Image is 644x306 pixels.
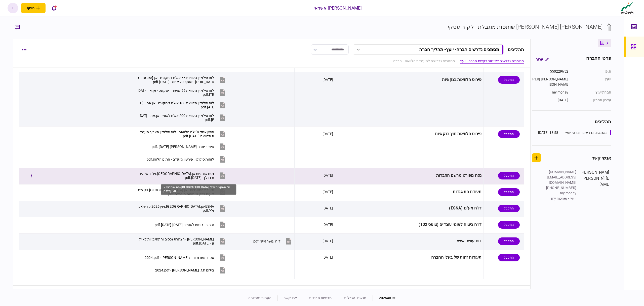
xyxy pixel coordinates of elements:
[498,221,520,229] div: התקבל
[337,186,481,198] div: תעודת התאגדות
[8,3,18,13] button: י
[508,46,524,53] div: תהליכים
[253,239,280,243] div: דוח עושר אישי.pdf
[21,3,46,13] button: פתח תפריט להוספת לקוח
[152,141,226,152] button: אישור יתרה איילון 30.6.2025 .pdf
[544,191,576,196] div: my money
[138,114,214,122] div: לוח סילוקין הלוואת 200 אש'ח לאומי - אן.אר. - 06.09.2025.pdf
[532,77,568,87] div: [PERSON_NAME] [PERSON_NAME]
[253,235,293,247] button: דוח עושר אישי.pdf
[538,130,611,135] a: מסמכים נדרשים חברה- יועץ13:58 [DATE]
[498,205,520,212] div: התקבל
[544,196,576,201] div: יועץ - my money
[284,296,297,300] a: צרו קשר
[155,219,226,230] button: ט.ר.ב - ביטוח לאומיח 2024-2025.pdf
[498,76,520,84] div: התקבל
[337,74,481,85] div: פירוט הלוואות בנקאיות
[532,55,553,64] button: ערוך
[581,169,609,201] div: [PERSON_NAME] [PERSON_NAME]
[138,128,226,140] button: חושן אחד מ' ש'ח הלוואה - לוח סילוקין תאריך העמדת הלוואה 16.12.2021.pdf
[532,118,611,125] div: תהליכים
[373,295,396,301] div: © 2025 AIO
[337,219,481,230] div: דו"ח ביטוח לאומי עובדים (טופס 102)
[337,252,481,263] div: תעודות זהות של בעלי החברה
[161,184,236,195] div: נסח שותפות אן.[GEOGRAPHIC_DATA].ויז'ן השקעות נדל'ן - [DATE].pdf
[49,3,59,13] button: פתח רשימת התראות
[498,130,520,138] div: התקבל
[337,128,481,140] div: פירוט הלוואות חוץ בנקאיות
[620,2,635,14] img: client company logo
[145,252,226,263] button: ספח תעודת זהות צביקה ברונפמן - 2024.pdf
[353,44,504,55] button: מסמכים נדרשים חברה- יועץ- תהליך חברה
[138,101,214,109] div: לוח סילוקין הלוואת 100 אש'ח דיסקונט - אן.אר. - 06.09.2025.pdf
[138,203,226,214] button: ESNA-אן.אר.ויזין 2025 עד יולי כולל.pdf
[309,296,332,300] a: מדיניות פרטיות
[138,76,214,84] div: לוח סילוקין הלוואת 55 אש'ח דיסקונט - אן.אר. ושותף 20 אחוז - 06.09.2025.pdf
[138,74,226,85] button: לוח סילוקין הלוואת 55 אש'ח דיסקונט - אן.אר. ושותף 20 אחוז - 06.09.2025.pdf
[448,23,602,31] div: [PERSON_NAME] [PERSON_NAME] שותפות מוגבלת - לקוח עסקי
[155,223,214,227] div: ט.ר.ב - ביטוח לאומיח 2024-2025.pdf
[337,203,481,214] div: דו"ח מע"מ (ESNA)
[323,222,333,227] div: [DATE]
[138,170,226,181] button: נסח שותפות אן.אר.ויז'ן השקעות נדל'ן - 06.09.2025.pdf
[323,173,333,178] div: [DATE]
[323,77,333,82] div: [DATE]
[498,254,520,261] div: התקבל
[337,170,481,181] div: נסח מפורט מרשם החברות
[573,98,611,103] div: עדכון אחרון
[565,130,607,135] div: מסמכים נדרשים חברה- יועץ
[337,235,481,247] div: דוח עושר אישי
[538,130,558,135] div: 13:58 [DATE]
[138,204,214,212] div: ESNA-אן.אר.ויזין 2025 עד יולי כולל.pdf
[323,206,333,211] div: [DATE]
[393,58,455,64] a: מסמכים נדרשים להעמדת הלוואה - חברה
[544,185,576,191] div: [PHONE_NUMBER]
[544,169,576,185] div: [DOMAIN_NAME][EMAIL_ADDRESS][DOMAIN_NAME]
[573,77,611,87] div: יועץ
[138,186,226,198] button: תעודת התאגדות - אן.אר.ויז'ן השקעות נדלן שותפות מוגבלת.pdf
[138,235,226,247] button: צביקה ברונפמן - הצהרת נכסים והתחייבויות לאיילון - יולי 2025.pdf
[460,58,524,64] a: מסמכים נדרשים לאישור בקשת חברה- יועץ
[344,296,367,300] a: תנאים והגבלות
[323,131,333,136] div: [DATE]
[498,172,520,179] div: התקבל
[592,155,611,161] div: אנשי קשר
[419,47,499,52] div: מסמכים נדרשים חברה- יועץ - תהליך חברה
[155,264,226,276] button: צילום ת.ז. ברונפמן צביקה - 2024.pdf
[138,188,214,196] div: תעודת התאגדות - אן.אר.ויז'ן השקעות נדלן שותפות מוגבלת.pdf
[532,69,568,74] div: 550229652
[532,98,568,103] div: [DATE]
[573,69,611,74] div: ח.פ
[323,255,333,260] div: [DATE]
[138,237,214,245] div: צביקה ברונפמן - הצהרת נכסים והתחייבויות לאיילון - יולי 2025.pdf
[138,130,214,138] div: חושן אחד מ' ש'ח הלוואה - לוח סילוקין תאריך העמדת הלוואה 16.12.2021.pdf
[152,145,214,149] div: אישור יתרה איילון 30.6.2025 .pdf
[586,55,611,64] div: פרטי החברה
[138,112,226,123] button: לוח סילוקין הלוואת 200 אש'ח לאומי - אן.אר. - 06.09.2025.pdf
[147,154,226,165] button: לוחות סילוקין, פירעון מוקדם - חתום הלווה.pdf
[248,296,271,300] a: הערות מהדורה
[323,238,333,243] div: [DATE]
[573,90,611,95] div: חברת יעוץ
[498,188,520,196] div: התקבל
[323,189,333,194] div: [DATE]
[532,90,568,95] div: my money
[138,172,214,180] div: נסח שותפות אן.אר.ויז'ן השקעות נדל'ן - 06.09.2025.pdf
[147,157,214,161] div: לוחות סילוקין, פירעון מוקדם - חתום הלווה.pdf
[155,268,214,272] div: צילום ת.ז. ברונפמן צביקה - 2024.pdf
[314,5,362,11] div: [PERSON_NAME] אשראי
[138,88,214,97] div: לוח סילוקין הלוואת 55האש'ח דיסקונט - אן.אר. - 06.09.2025.pdf
[498,237,520,245] div: התקבל
[138,87,226,98] button: לוח סילוקין הלוואת 55האש'ח דיסקונט - אן.אר. - 06.09.2025.pdf
[145,256,214,260] div: ספח תעודת זהות צביקה ברונפמן - 2024.pdf
[138,99,226,111] button: לוח סילוקין הלוואת 100 אש'ח דיסקונט - אן.אר. - 06.09.2025.pdf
